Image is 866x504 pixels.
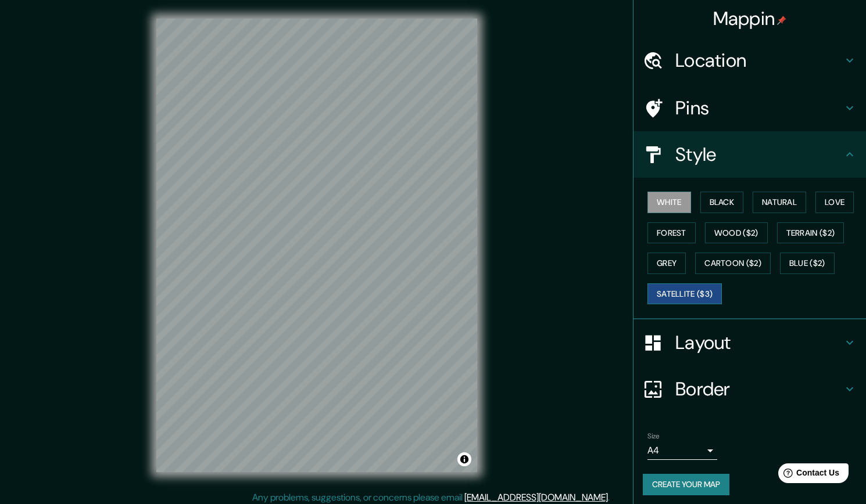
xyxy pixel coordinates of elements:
button: Cartoon ($2) [695,253,771,274]
img: pin-icon.png [777,16,786,25]
h4: Border [675,377,843,401]
button: White [647,192,691,213]
div: Layout [634,319,866,366]
iframe: Help widget launcher [763,459,853,491]
button: Wood ($2) [705,222,768,244]
a: [EMAIL_ADDRESS][DOMAIN_NAME] [464,491,608,503]
button: Satellite ($3) [647,283,722,305]
button: Create your map [643,474,729,495]
button: Forest [647,222,696,244]
label: Size [647,431,660,441]
div: Location [634,37,866,84]
div: A4 [647,441,717,460]
button: Love [815,192,854,213]
h4: Pins [675,96,843,120]
h4: Style [675,143,843,166]
div: Style [634,131,866,178]
canvas: Map [156,19,477,472]
div: Border [634,366,866,412]
button: Blue ($2) [780,253,835,274]
div: Pins [634,85,866,131]
h4: Mappin [713,7,787,30]
h4: Location [675,49,843,72]
button: Grey [647,253,686,274]
button: Natural [753,192,806,213]
button: Toggle attribution [457,452,471,466]
button: Terrain ($2) [777,222,844,244]
button: Black [700,192,744,213]
h4: Layout [675,331,843,354]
